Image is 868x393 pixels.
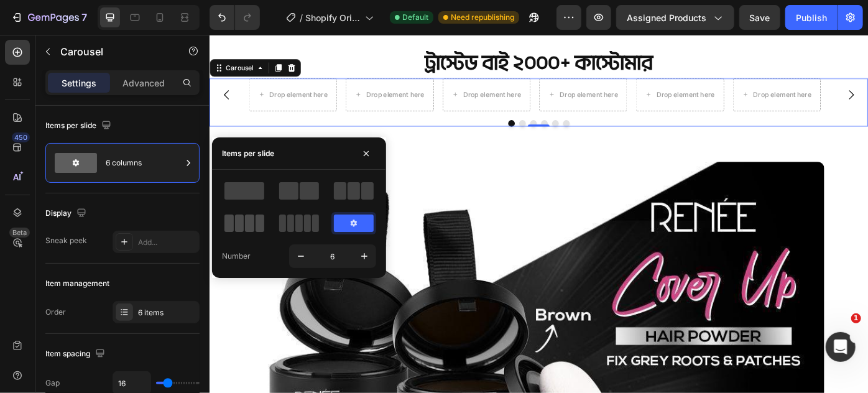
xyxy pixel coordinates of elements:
[210,5,260,30] div: Undo/Redo
[210,35,868,393] iframe: Design area
[616,63,682,73] div: Drop element here
[785,5,838,30] button: Publish
[2,50,37,85] button: Carousel Back Arrow
[287,63,353,73] div: Drop element here
[616,5,734,30] button: Assigned Products
[106,149,182,177] div: 6 columns
[400,96,408,104] button: Dot
[507,63,573,73] div: Drop element here
[45,235,87,246] div: Sneak peek
[45,118,114,134] div: Items per slide
[796,11,827,24] div: Publish
[300,11,303,24] span: /
[363,96,371,104] button: Dot
[338,96,346,104] button: Dot
[397,63,463,73] div: Drop element here
[222,251,251,262] div: Number
[826,332,856,362] iframe: Intercom live chat
[122,76,165,90] p: Advanced
[45,377,60,389] div: Gap
[739,5,780,30] button: Save
[178,63,244,73] div: Drop element here
[376,96,383,104] button: Dot
[851,313,861,323] span: 1
[62,76,96,90] p: Settings
[45,205,89,222] div: Display
[388,96,395,104] button: Dot
[222,148,274,159] div: Items per slide
[9,228,30,238] div: Beta
[451,12,514,23] span: Need republishing
[627,11,706,24] span: Assigned Products
[45,307,66,318] div: Order
[351,96,358,104] button: Dot
[1,16,745,48] p: ট্রাস্টেড বাই ২০০০+ কাস্টোমার
[5,5,93,30] button: 7
[45,346,108,363] div: Item spacing
[305,11,360,24] span: Shopify Original Product Template
[81,10,87,25] p: 7
[68,63,134,73] div: Drop element here
[12,132,30,142] div: 450
[16,32,52,43] div: Carousel
[138,237,196,248] div: Add...
[138,307,196,318] div: 6 items
[45,278,109,289] div: Item management
[60,44,166,59] p: Carousel
[402,12,428,23] span: Default
[709,50,744,85] button: Carousel Next Arrow
[750,12,770,23] span: Save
